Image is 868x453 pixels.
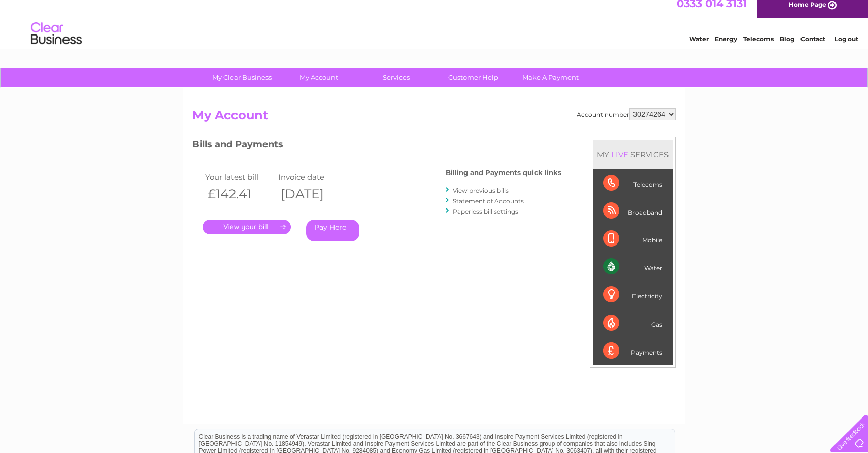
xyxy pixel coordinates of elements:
a: Telecoms [743,43,774,51]
div: Mobile [603,225,662,253]
a: 0333 014 3131 [677,5,747,18]
th: [DATE] [276,184,349,204]
h3: Bills and Payments [192,137,561,155]
div: Water [603,253,662,281]
td: Your latest bill [203,170,276,184]
a: Water [689,43,709,51]
div: Payments [603,337,662,365]
h2: My Account [192,108,676,127]
div: Account number [577,108,676,120]
a: My Clear Business [200,68,284,87]
img: logo.png [30,26,82,57]
a: Energy [715,43,737,51]
a: View previous bills [453,187,509,194]
div: MY SERVICES [593,140,673,169]
a: . [203,220,291,234]
a: Statement of Accounts [453,197,524,205]
td: Invoice date [276,170,349,184]
th: £142.41 [203,184,276,204]
a: Blog [780,43,794,51]
h4: Billing and Payments quick links [446,169,561,177]
a: Paperless bill settings [453,207,518,215]
div: LIVE [609,150,630,159]
a: Log out [834,43,858,51]
div: Broadband [603,197,662,225]
div: Electricity [603,281,662,309]
a: Services [354,68,438,87]
div: Telecoms [603,169,662,197]
div: Clear Business is a trading name of Verastar Limited (registered in [GEOGRAPHIC_DATA] No. 3667643... [195,6,675,49]
div: Gas [603,309,662,337]
a: My Account [277,68,361,87]
a: Pay Here [306,220,359,241]
a: Make A Payment [509,68,592,87]
a: Customer Help [431,68,515,87]
a: Contact [800,43,825,51]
